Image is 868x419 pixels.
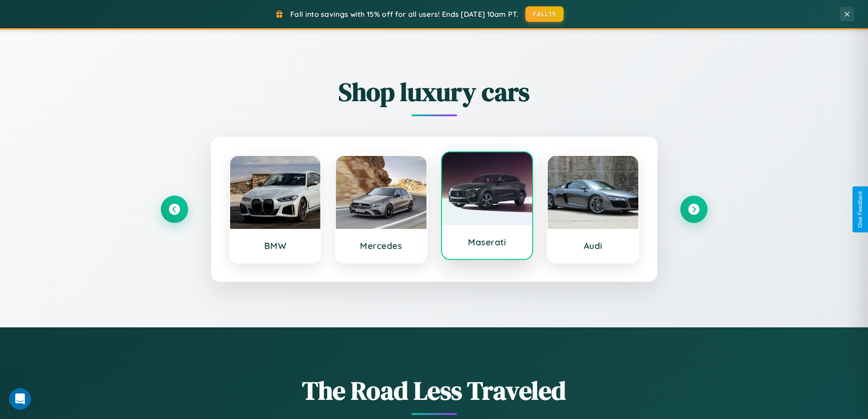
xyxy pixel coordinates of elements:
[9,388,31,410] iframe: Intercom live chat
[525,6,564,22] button: FALL15
[857,191,863,228] div: Give Feedback
[161,373,708,408] h1: The Road Less Traveled
[161,74,708,109] h2: Shop luxury cars
[451,237,524,248] h3: Maserati
[557,240,629,251] h3: Audi
[239,240,312,251] h3: BMW
[290,10,519,19] span: Fall into savings with 15% off for all users! Ends [DATE] 10am PT.
[345,240,417,251] h3: Mercedes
